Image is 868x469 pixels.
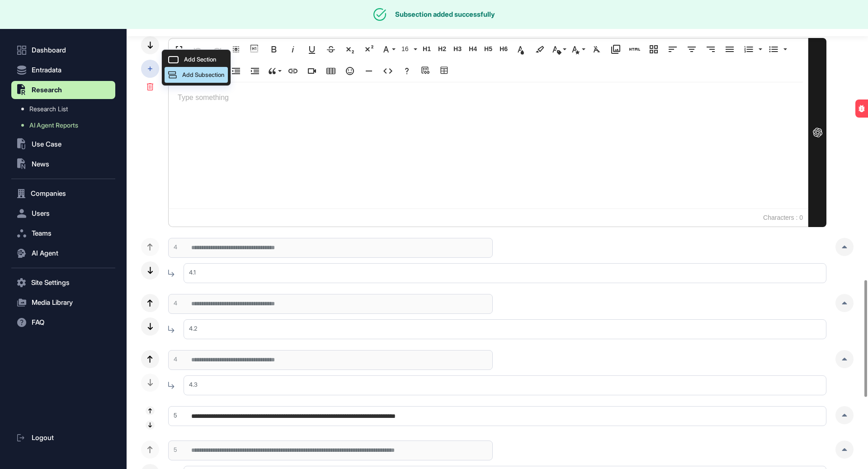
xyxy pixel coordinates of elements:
[11,61,115,79] button: Entradata
[32,250,58,257] span: AI Agent
[759,209,807,227] span: Characters : 0
[11,155,115,173] button: News
[466,45,480,53] span: H4
[170,40,188,58] button: Fullscreen
[683,40,700,58] button: Align Center
[29,122,78,129] span: AI Agent Reports
[11,244,115,262] button: AI Agent
[227,40,245,58] button: Select All
[182,71,224,78] span: Add Subsection
[184,268,196,277] div: 4.1
[32,299,73,306] span: Media Library
[265,40,283,58] button: Bold (⌘B)
[16,117,115,133] a: AI Agent Reports
[721,40,738,58] button: Align Justify
[435,45,449,53] span: H2
[481,40,495,58] button: H5
[11,429,115,447] a: Logout
[398,40,418,58] button: 16
[32,319,44,326] span: FAQ
[588,40,605,58] button: Clear Formatting
[284,62,302,80] button: Insert Link (⌘K)
[322,62,340,80] button: Insert Table
[11,41,115,59] a: Dashboard
[420,40,434,58] button: H1
[626,40,643,58] button: Add HTML
[31,190,66,197] span: Companies
[29,105,68,113] span: Research List
[303,40,321,58] button: Underline (⌘U)
[168,243,177,252] div: 4
[765,40,782,58] button: Unordered List
[184,380,198,389] div: 4.3
[420,45,434,53] span: H1
[550,40,567,58] button: Inline Class
[645,40,662,58] button: Responsive Layout
[303,62,321,80] button: Insert Video
[265,62,283,80] button: Quote
[607,40,624,58] button: Media Library
[395,10,495,19] div: Subsection added successfully
[11,81,115,99] button: Research
[11,313,115,332] button: FAQ
[189,40,207,58] button: Undo (⌘Z)
[398,62,415,80] button: Help (⌘/)
[32,161,49,168] span: News
[497,40,510,58] button: H6
[11,224,115,242] button: Teams
[208,40,226,58] button: Redo (⌘⇧Z)
[11,294,115,312] button: Media Library
[11,204,115,223] button: Users
[11,135,115,153] button: Use Case
[756,40,763,58] button: Ordered List
[32,210,50,217] span: Users
[246,62,264,80] button: Increase Indent (⌘])
[32,47,66,54] span: Dashboard
[379,40,396,58] button: Font Family
[466,40,480,58] button: H4
[11,185,115,203] button: Companies
[32,86,62,94] span: Research
[781,40,788,58] button: Unordered List
[32,434,54,441] span: Logout
[227,62,245,80] button: Decrease Indent (⌘[)
[32,66,61,74] span: Entradata
[322,40,340,58] button: Strikethrough (⌘S)
[417,62,434,80] button: Add source URL
[184,56,216,63] span: Add Section
[740,40,757,58] button: Ordered List
[32,230,52,237] span: Teams
[168,445,177,455] div: 5
[379,62,396,80] button: Code View
[168,299,177,308] div: 4
[16,101,115,117] a: Research List
[31,279,70,286] span: Site Settings
[531,40,548,58] button: Background Color
[360,62,377,80] button: Insert Horizontal Line
[168,411,177,420] div: 5
[32,141,61,148] span: Use Case
[360,40,377,58] button: Superscript
[436,62,453,80] button: Table Builder
[451,40,464,58] button: H3
[569,40,586,58] button: Inline Style
[702,40,719,58] button: Align Right
[481,45,495,53] span: H5
[184,324,197,333] div: 4.2
[246,40,264,58] button: Show blocks
[435,40,449,58] button: H2
[497,45,510,53] span: H6
[664,40,681,58] button: Align Left
[11,274,115,292] button: Site Settings
[400,45,413,53] span: 16
[168,355,177,364] div: 4
[512,40,529,58] button: Text Color
[341,62,359,80] button: Emoticons
[451,45,464,53] span: H3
